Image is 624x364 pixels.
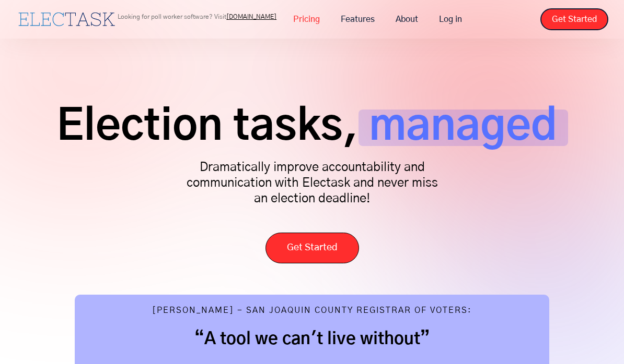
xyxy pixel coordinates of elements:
[385,8,429,30] a: About
[359,110,568,146] span: managed
[330,8,385,30] a: Features
[429,8,472,30] a: Log in
[265,233,359,263] a: Get Started
[118,14,276,20] p: Looking for poll worker software? Visit
[181,160,443,207] p: Dramatically improve accountability and communication with Electask and never miss an election de...
[96,329,528,349] h2: “A tool we can't live without”
[152,305,472,318] div: [PERSON_NAME] - San Joaquin County Registrar of Voters:
[283,8,330,30] a: Pricing
[540,8,608,30] a: Get Started
[16,10,118,29] a: home
[56,110,359,146] span: Election tasks,
[226,14,276,20] a: [DOMAIN_NAME]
